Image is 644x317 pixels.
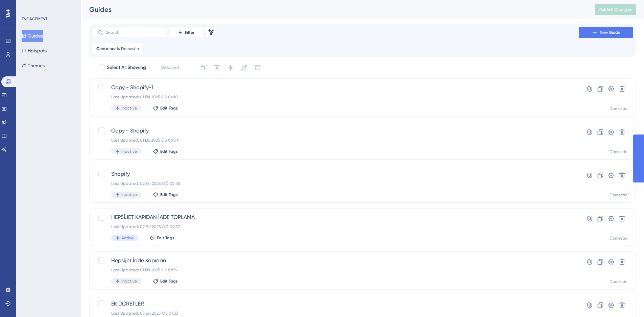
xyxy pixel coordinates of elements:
[610,106,627,111] div: Domestic
[153,149,178,154] button: Edit Tags
[111,94,560,100] div: Last Updated: 01 Eki 2025 ÖS 06:10
[599,7,632,12] span: Publish Changes
[616,290,636,311] iframe: UserGuiding AI Assistant Launcher
[153,105,178,111] button: Edit Tags
[154,62,186,74] button: Deselect
[111,267,560,273] div: Last Updated: 01 Eki 2025 ÖS 01:39
[121,192,137,197] span: Inactive
[111,83,560,92] span: Copy - Shopify-1
[111,127,560,135] span: Copy - Shopify
[160,149,178,154] span: Edit Tags
[121,46,139,51] span: Domestic
[610,149,627,154] div: Domestic
[595,4,636,15] button: Publish Changes
[153,278,178,284] button: Edit Tags
[169,27,203,38] button: Filter
[160,278,178,284] span: Edit Tags
[22,16,47,22] div: ENGAGEMENT
[111,138,560,143] div: Last Updated: 01 Eki 2025 ÖS 06:09
[111,311,560,316] div: Last Updated: 07 Eki 2025 ÖS 01:33
[111,213,560,221] span: HEPSİJET KAPIDAN İADE TOPLAMA
[121,149,137,154] span: Inactive
[89,5,578,14] div: Guides
[121,235,134,241] span: Active
[96,46,116,51] span: Container
[610,279,627,284] div: Domestic
[160,105,178,111] span: Edit Tags
[161,64,180,72] span: Deselect
[22,45,47,57] button: Hotspots
[153,192,178,197] button: Edit Tags
[106,30,161,35] input: Search
[117,46,120,51] span: is
[579,27,633,38] button: New Guide
[160,192,178,197] span: Edit Tags
[111,257,560,265] span: Hepsijet İade Kapıdan
[149,235,174,241] button: Edit Tags
[111,170,560,178] span: Shopify
[157,235,174,241] span: Edit Tags
[600,30,620,35] span: New Guide
[121,278,137,284] span: Inactive
[111,300,560,308] span: EK ÜCRETLER
[185,30,194,35] span: Filter
[610,192,627,198] div: Domestic
[111,224,560,229] div: Last Updated: 02 Eki 2025 ÖÖ 09:57
[22,30,43,42] button: Guides
[111,181,560,186] div: Last Updated: 02 Eki 2025 ÖÖ 09:55
[22,59,45,72] button: Themes
[107,64,146,72] span: Select All Showing
[121,105,137,111] span: Inactive
[610,236,627,241] div: Domestic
